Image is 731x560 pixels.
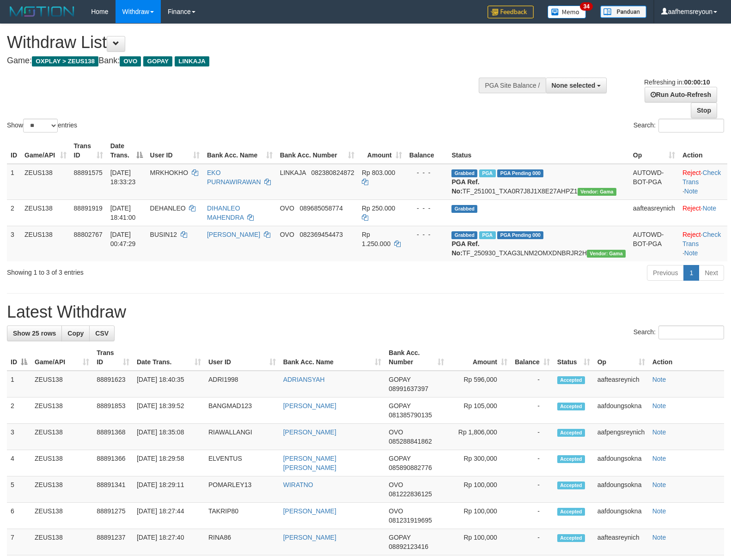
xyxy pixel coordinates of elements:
span: Accepted [557,482,585,489]
span: OVO [120,56,141,66]
span: GOPAY [389,534,410,541]
div: PGA Site Balance / [479,78,545,93]
td: TF_250930_TXAG3LNM2OMXDNBRJR2H [448,226,629,261]
td: ZEUS138 [21,164,70,200]
td: 88891368 [93,424,133,450]
span: OVO [280,205,294,212]
div: - - - [409,168,445,177]
span: Accepted [557,508,585,516]
td: AUTOWD-BOT-PGA [629,164,679,200]
a: Note [652,428,666,436]
th: Date Trans.: activate to sort column descending [107,138,146,164]
span: Grabbed [451,205,477,213]
td: aafteasreynich [629,199,679,226]
th: Amount: activate to sort column ascending [448,344,511,371]
th: Trans ID: activate to sort column ascending [70,138,107,164]
span: Accepted [557,429,585,437]
div: - - - [409,204,445,213]
a: [PERSON_NAME] [207,231,260,238]
h1: Latest Withdraw [7,303,724,321]
input: Search: [658,325,724,339]
span: Marked by aafsreyleap [479,231,495,239]
span: Copy 08991637397 to clipboard [389,385,428,392]
span: Accepted [557,376,585,384]
span: Grabbed [451,169,477,177]
label: Show entries [7,119,77,132]
label: Search: [634,119,724,132]
a: Note [652,481,666,488]
td: 7 [7,529,31,555]
span: [DATE] 18:41:00 [110,205,136,221]
a: WIRATNO [283,481,313,488]
td: ZEUS138 [21,226,70,261]
a: [PERSON_NAME] [283,507,336,515]
a: [PERSON_NAME] [PERSON_NAME] [283,455,336,471]
img: panduan.png [600,6,646,18]
td: ZEUS138 [31,450,93,476]
span: Accepted [557,455,585,463]
a: Show 25 rows [7,325,62,341]
h4: Game: Bank: [7,56,478,66]
td: aafdoungsokna [594,450,649,476]
th: Balance [406,138,448,164]
span: 88891575 [74,169,103,176]
a: Stop [691,102,717,118]
td: 88891275 [93,503,133,529]
span: PGA Pending [497,169,543,177]
td: - [511,529,554,555]
img: MOTION_logo.png [7,5,77,18]
span: Rp 1.250.000 [362,231,390,247]
td: [DATE] 18:27:40 [133,529,205,555]
th: User ID: activate to sort column ascending [146,138,203,164]
td: Rp 100,000 [448,476,511,503]
td: · · [679,164,727,200]
img: Feedback.jpg [487,6,534,18]
span: OVO [389,481,403,488]
td: - [511,503,554,529]
a: Reject [682,169,701,176]
td: aafteasreynich [594,529,649,555]
td: aafdoungsokna [594,397,649,424]
span: Refreshing in: [644,78,710,86]
td: aafdoungsokna [594,476,649,503]
th: Balance: activate to sort column ascending [511,344,554,371]
th: Status: activate to sort column ascending [554,344,594,371]
a: Check Trans [682,231,721,247]
span: Copy 085890882776 to clipboard [389,464,432,471]
td: - [511,397,554,424]
th: Trans ID: activate to sort column ascending [93,344,133,371]
span: GOPAY [389,402,410,409]
td: TF_251001_TXA0R7J8J1X8E27AHPZ1 [448,164,629,200]
a: DIHANLEO MAHENDRA [207,205,244,221]
td: BANGMAD123 [205,397,280,424]
td: Rp 100,000 [448,529,511,555]
td: POMARLEY13 [205,476,280,503]
td: 2 [7,397,31,424]
td: - [511,371,554,397]
td: - [511,450,554,476]
td: [DATE] 18:39:52 [133,397,205,424]
a: Note [652,455,666,462]
td: ELVENTUS [205,450,280,476]
td: 2 [7,199,21,226]
td: Rp 300,000 [448,450,511,476]
td: aafpengsreynich [594,424,649,450]
td: 3 [7,226,21,261]
span: [DATE] 18:33:23 [110,169,136,186]
a: [PERSON_NAME] [283,402,336,409]
span: Copy 082369454473 to clipboard [299,231,342,238]
th: Status [448,138,629,164]
span: GOPAY [143,56,172,66]
td: 3 [7,424,31,450]
td: Rp 596,000 [448,371,511,397]
span: OVO [389,428,403,436]
span: CSV [95,330,109,337]
td: [DATE] 18:29:58 [133,450,205,476]
a: Note [684,187,698,195]
span: Show 25 rows [13,330,56,337]
td: TAKRIP80 [205,503,280,529]
a: [PERSON_NAME] [283,428,336,436]
span: OVO [280,231,294,238]
a: Run Auto-Refresh [645,87,717,102]
a: Note [702,205,716,212]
